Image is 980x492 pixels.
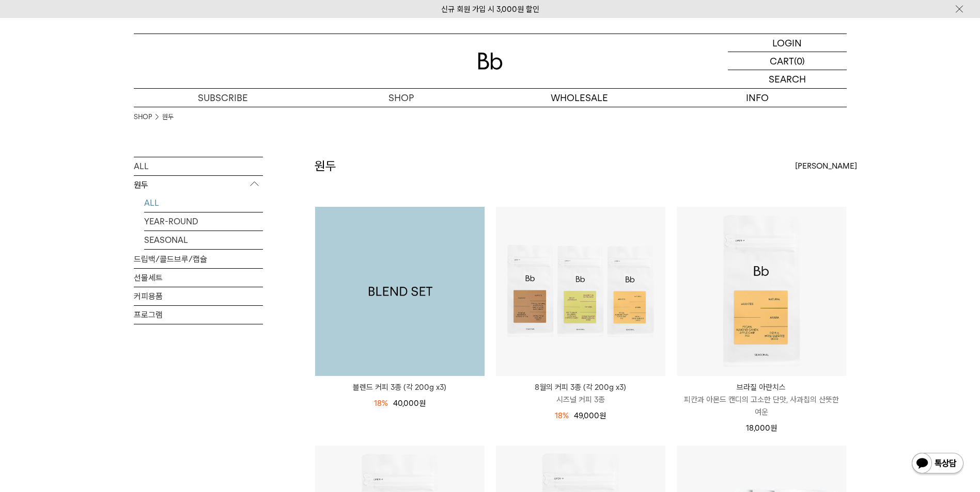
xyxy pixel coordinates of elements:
a: SEASONAL [144,231,263,249]
a: SHOP [134,112,152,122]
a: ALL [134,157,263,175]
a: CART (0) [728,52,847,70]
a: 8월의 커피 3종 (각 200g x3) 시즈널 커피 3종 [496,381,665,406]
p: WHOLESALE [490,89,668,107]
a: 선물세트 [134,269,263,287]
img: 1000001179_add2_053.png [315,207,485,376]
a: 블렌드 커피 3종 (각 200g x3) [315,381,485,393]
p: CART [770,52,794,70]
a: 프로그램 [134,306,263,324]
img: 8월의 커피 3종 (각 200g x3) [496,207,665,376]
p: LOGIN [772,34,802,52]
span: 원 [599,411,606,420]
p: (0) [794,52,805,70]
span: 원 [770,423,777,433]
span: [PERSON_NAME] [795,160,857,172]
p: 피칸과 아몬드 캔디의 고소한 단맛, 사과칩의 산뜻한 여운 [677,393,846,418]
span: 40,000 [393,399,426,408]
a: SUBSCRIBE [134,89,312,107]
div: 18% [374,397,388,409]
span: 원 [419,399,426,408]
img: 로고 [478,53,503,70]
img: 브라질 아란치스 [677,207,846,376]
p: INFO [668,89,847,107]
span: 18,000 [746,423,777,433]
a: 브라질 아란치스 피칸과 아몬드 캔디의 고소한 단맛, 사과칩의 산뜻한 여운 [677,381,846,418]
div: 18% [555,409,569,422]
p: 시즈널 커피 3종 [496,393,665,406]
p: 브라질 아란치스 [677,381,846,393]
p: 원두 [134,176,263,194]
p: SEARCH [769,70,806,88]
a: SHOP [312,89,490,107]
span: 49,000 [574,411,606,420]
a: ALL [144,194,263,212]
a: 신규 회원 가입 시 3,000원 할인 [441,5,539,14]
a: YEAR-ROUND [144,212,263,231]
p: 8월의 커피 3종 (각 200g x3) [496,381,665,393]
img: 카카오톡 채널 1:1 채팅 버튼 [911,452,965,477]
a: 커피용품 [134,287,263,305]
a: 블렌드 커피 3종 (각 200g x3) [315,207,485,376]
a: 원두 [162,112,174,122]
a: 드립백/콜드브루/캡슐 [134,250,263,268]
h2: 원두 [315,157,336,175]
a: LOGIN [728,34,847,52]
